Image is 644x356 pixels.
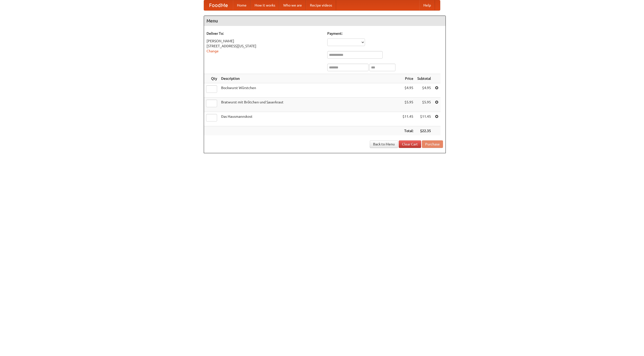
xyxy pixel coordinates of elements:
[415,83,433,98] td: $4.95
[204,16,446,26] h4: Menu
[400,83,415,98] td: $4.95
[327,31,443,36] h5: Payment:
[219,74,400,83] th: Description
[251,0,279,10] a: How it works
[419,0,435,10] a: Help
[400,126,415,136] th: Total:
[415,112,433,126] td: $11.45
[370,140,398,148] a: Back to Menu
[415,98,433,112] td: $5.95
[400,112,415,126] td: $11.45
[204,74,219,83] th: Qty
[207,31,322,36] h5: Deliver To:
[279,0,306,10] a: Who we are
[233,0,251,10] a: Home
[207,44,322,49] div: [STREET_ADDRESS][US_STATE]
[306,0,336,10] a: Recipe videos
[400,98,415,112] td: $5.95
[422,140,443,148] button: Purchase
[399,140,421,148] a: Clear Cart
[207,38,322,44] div: [PERSON_NAME]
[219,98,400,112] td: Bratwurst mit Brötchen und Sauerkraut
[219,112,400,126] td: Das Hausmannskost
[207,49,219,53] a: Change
[204,0,233,10] a: FoodMe
[400,74,415,83] th: Price
[415,74,433,83] th: Subtotal
[219,83,400,98] td: Bockwurst Würstchen
[415,126,433,136] th: $22.35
